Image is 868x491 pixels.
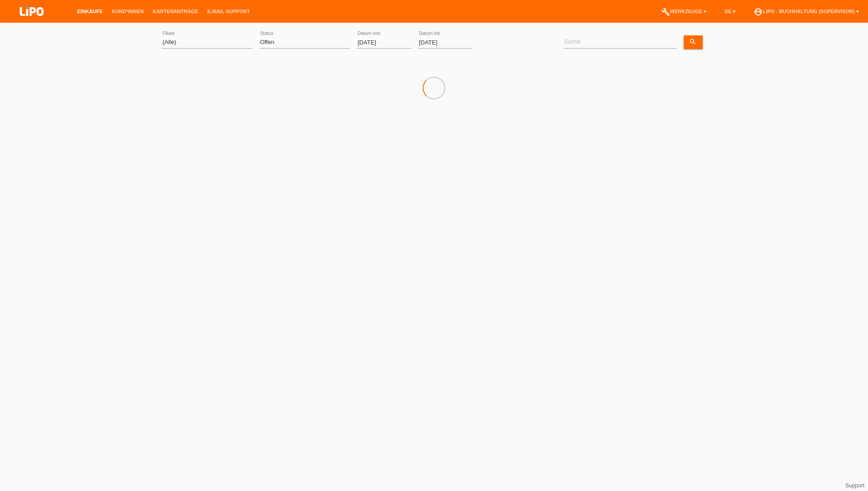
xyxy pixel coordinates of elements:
[9,19,54,25] a: LIPO pay
[107,9,148,14] a: Kund*innen
[684,35,703,49] a: search
[656,9,711,14] a: buildWerkzeuge ▾
[749,9,863,14] a: account_circleLIPO - Buchhaltung (Supervisor) ▾
[689,38,696,45] i: search
[754,7,763,16] i: account_circle
[720,9,740,14] a: DE ▾
[148,9,203,14] a: Kartenanträge
[661,7,670,16] i: build
[845,482,864,489] a: Support
[203,9,255,14] a: E-Mail Support
[73,9,107,14] a: Einkäufe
